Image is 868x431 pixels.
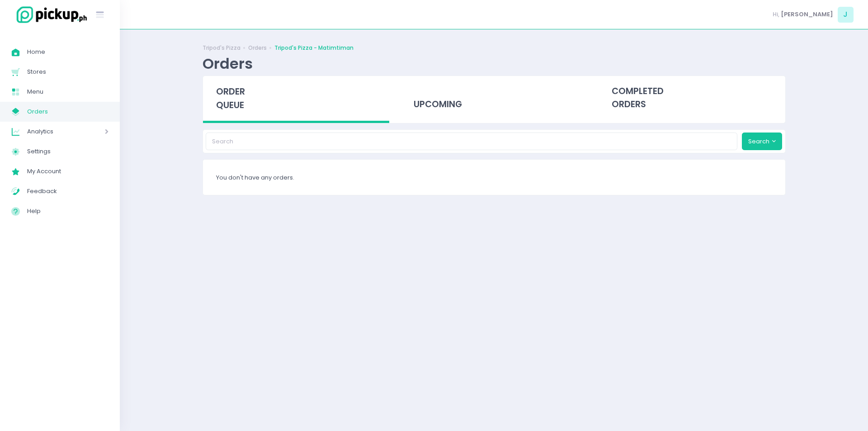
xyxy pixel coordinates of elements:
[742,133,783,150] button: Search
[203,44,241,52] a: Tripod's Pizza
[27,86,108,98] span: Menu
[27,146,108,157] span: Settings
[206,133,737,150] input: Search
[781,10,833,19] span: [PERSON_NAME]
[203,160,785,195] div: You don't have any orders.
[248,44,267,52] a: Orders
[27,166,108,177] span: My Account
[838,7,854,23] span: J
[27,185,108,197] span: Feedback
[773,10,779,19] span: Hi,
[11,5,88,24] img: logo
[27,126,79,137] span: Analytics
[27,46,108,58] span: Home
[27,66,108,78] span: Stores
[599,76,785,120] div: completed orders
[216,85,245,111] span: order queue
[27,106,108,118] span: Orders
[27,205,108,217] span: Help
[401,76,587,120] div: upcoming
[274,44,354,52] a: Tripod's Pizza - Matimtiman
[203,55,253,72] div: Orders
